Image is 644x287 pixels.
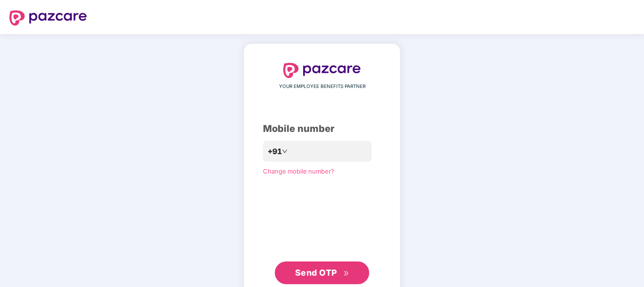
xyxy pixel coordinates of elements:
img: logo [9,10,87,26]
span: down [282,148,288,154]
span: YOUR EMPLOYEE BENEFITS PARTNER [279,83,365,90]
span: Send OTP [295,268,337,278]
a: Change mobile number? [263,167,334,175]
div: Mobile number [263,122,381,136]
button: Send OTPdouble-right [275,261,369,284]
span: double-right [343,270,349,277]
img: logo [283,63,361,78]
span: +91 [268,146,282,157]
